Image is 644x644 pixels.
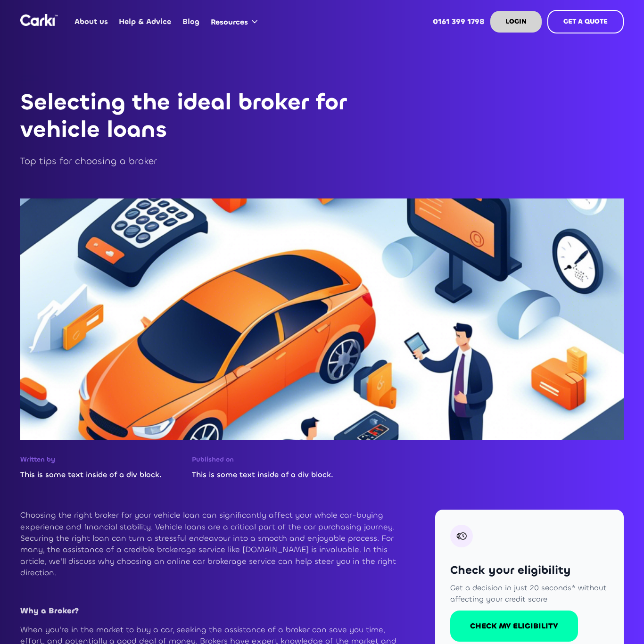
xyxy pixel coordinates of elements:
a: Blog [177,3,205,40]
p: Choosing the right broker for your vehicle loan can significantly affect your whole car-buying ex... [20,510,397,578]
a: 0161 399 1798 [428,3,490,40]
div: Written by [20,455,162,464]
a: CHECK MY ELIGIBILITY [450,611,578,642]
div: Resources [205,4,267,40]
strong: 0161 399 1798 [433,17,485,26]
div: Resources [211,17,248,27]
a: Help & Advice [114,3,177,40]
strong: Why a Broker? [20,606,79,616]
a: LOGIN [490,11,542,33]
div: This is some text inside of a div block. [20,470,162,479]
a: About us [69,3,114,40]
div: Get a decision in just 20 seconds* without affecting your credit score [450,582,609,605]
img: Logo [20,14,58,26]
div: Check your eligibility [450,562,609,578]
a: home [20,14,58,26]
div: CHECK MY ELIGIBILITY [470,621,558,631]
a: GET A QUOTE [547,10,624,33]
h1: Selecting the ideal broker for vehicle loans [20,89,382,143]
div: Top tips for choosing a broker [20,154,157,168]
strong: LOGIN [505,17,527,26]
strong: GET A QUOTE [563,17,608,26]
div: This is some text inside of a div block. [192,470,333,479]
div: Published on [192,455,333,464]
